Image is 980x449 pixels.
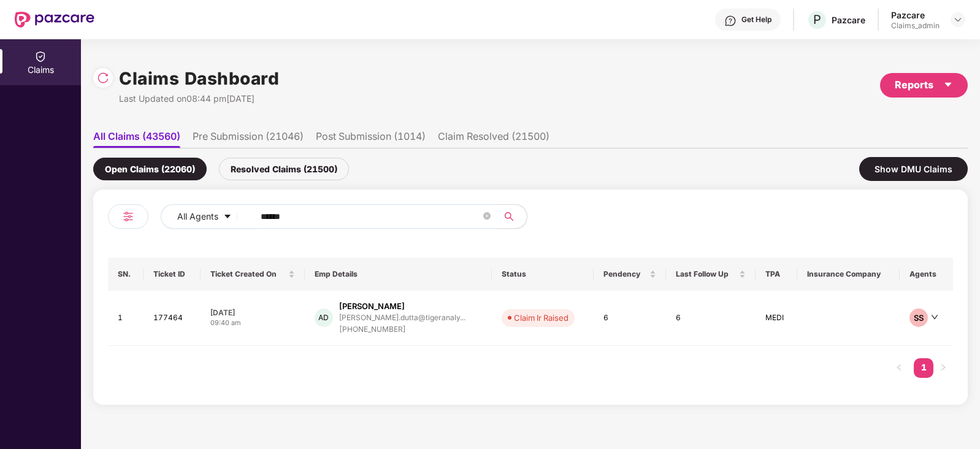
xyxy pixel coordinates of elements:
[900,258,953,291] th: Agents
[315,309,333,327] div: AD
[316,130,426,148] li: Post Submission (1014)
[594,258,666,291] th: Pendency
[177,210,218,223] span: All Agents
[492,258,594,291] th: Status
[832,14,865,26] div: Pazcare
[339,301,405,312] div: [PERSON_NAME]
[895,364,903,371] span: left
[210,307,295,318] div: [DATE]
[119,92,279,106] div: Last Updated on 08:44 pm[DATE]
[594,291,666,346] td: 6
[497,204,527,229] button: search
[914,358,933,377] a: 1
[676,269,737,279] span: Last Follow Up
[741,15,771,25] div: Get Help
[93,130,180,148] li: All Claims (43560)
[483,212,491,220] span: close-circle
[931,313,938,321] span: down
[339,313,465,321] div: [PERSON_NAME].dutta@tigeranaly...
[891,21,940,31] div: Claims_admin
[108,291,144,346] td: 1
[859,157,968,181] div: Show DMU Claims
[193,130,304,148] li: Pre Submission (21046)
[895,77,953,93] div: Reports
[210,318,295,328] div: 09:40 am
[144,291,200,346] td: 177464
[940,364,947,371] span: right
[889,358,909,378] button: left
[666,291,756,346] td: 6
[97,72,109,84] img: svg+xml;base64,PHN2ZyBpZD0iUmVsb2FkLTMyeDMyIiB4bWxucz0iaHR0cDovL3d3dy53My5vcmcvMjAwMC9zdmciIHdpZH...
[305,258,492,291] th: Emp Details
[514,312,568,324] div: Claim Ir Raised
[756,291,797,346] td: MEDI
[797,258,900,291] th: Insurance Company
[438,130,549,148] li: Claim Resolved (21500)
[144,258,200,291] th: Ticket ID
[943,80,953,90] span: caret-down
[914,358,933,378] li: 1
[889,358,909,378] li: Previous Page
[813,12,821,27] span: P
[933,358,953,378] button: right
[603,269,647,279] span: Pendency
[121,209,136,224] img: svg+xml;base64,PHN2ZyB4bWxucz0iaHR0cDovL3d3dy53My5vcmcvMjAwMC9zdmciIHdpZHRoPSIyNCIgaGVpZ2h0PSIyNC...
[201,258,305,291] th: Ticket Created On
[891,9,940,21] div: Pazcare
[724,15,737,27] img: svg+xml;base64,PHN2ZyBpZD0iSGVscC0zMngzMiIgeG1sbnM9Imh0dHA6Ly93d3cudzMub3JnLzIwMDAvc3ZnIiB3aWR0aD...
[933,358,953,378] li: Next Page
[953,15,963,25] img: svg+xml;base64,PHN2ZyBpZD0iRHJvcGRvd24tMzJ4MzIiIHhtbG5zPSJodHRwOi8vd3d3LnczLm9yZy8yMDAwL3N2ZyIgd2...
[497,212,521,221] span: search
[219,158,349,180] div: Resolved Claims (21500)
[34,50,47,63] img: svg+xml;base64,PHN2ZyBpZD0iQ2xhaW0iIHhtbG5zPSJodHRwOi8vd3d3LnczLm9yZy8yMDAwL3N2ZyIgd2lkdGg9IjIwIi...
[909,309,928,327] div: SS
[756,258,797,291] th: TPA
[666,258,756,291] th: Last Follow Up
[483,211,491,223] span: close-circle
[210,269,286,279] span: Ticket Created On
[161,204,258,229] button: All Agentscaret-down
[15,12,94,28] img: New Pazcare Logo
[93,158,207,180] div: Open Claims (22060)
[119,65,279,92] h1: Claims Dashboard
[108,258,144,291] th: SN.
[339,324,465,336] div: [PHONE_NUMBER]
[223,212,232,222] span: caret-down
